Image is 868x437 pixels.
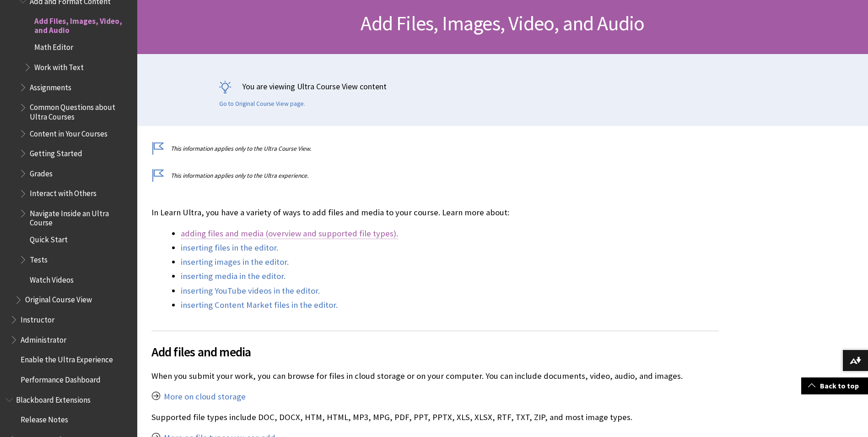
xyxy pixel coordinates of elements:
p: When you submit your work, you can browse for files in cloud storage or on your computer. You can... [151,370,719,382]
span: Original Course View [25,292,92,305]
span: Content in Your Courses [30,126,108,138]
a: inserting files in the editor. [181,242,278,253]
p: You are viewing Ultra Course View content [219,81,787,92]
a: inserting YouTube videos in the editor. [181,285,320,296]
span: Watch Videos [30,272,74,284]
span: Release Notes [21,412,68,424]
span: Tests [30,252,48,264]
p: In Learn Ultra, you have a variety of ways to add files and media to your course. Learn more about: [151,207,719,218]
span: Grades [30,166,53,178]
a: More on cloud storage [164,391,246,402]
span: Assignments [30,80,71,92]
span: Add Files, Images, Video, and Audio [34,14,131,35]
a: Go to Original Course View page. [219,100,305,108]
a: inserting images in the editor. [181,257,289,268]
p: Supported file types include DOC, DOCX, HTM, HTML, MP3, MPG, PDF, PPT, PPTX, XLS, XLSX, RTF, TXT,... [151,411,719,423]
span: Instructor [21,312,54,324]
span: Work with Text [34,60,84,72]
span: Administrator [21,332,66,344]
span: Add files and media [151,342,719,361]
a: Back to top [801,377,868,394]
a: adding files and media (overview and supported file types). [181,228,398,239]
a: inserting Content Market files in the editor. [181,300,338,311]
span: Add Files, Images, Video, and Audio [361,11,644,36]
span: Getting Started [30,146,82,158]
span: Enable the Ultra Experience [21,352,113,364]
span: Quick Start [30,232,68,245]
span: Math Editor [34,40,73,52]
span: Blackboard Extensions [16,392,91,404]
span: Common Questions about Ultra Courses [30,100,131,121]
p: This information applies only to the Ultra Course View. [151,144,719,153]
span: Navigate Inside an Ultra Course [30,206,131,227]
a: inserting media in the editor. [181,271,286,282]
span: Performance Dashboard [21,372,101,384]
span: Interact with Others [30,186,97,198]
p: This information applies only to the Ultra experience. [151,171,719,180]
